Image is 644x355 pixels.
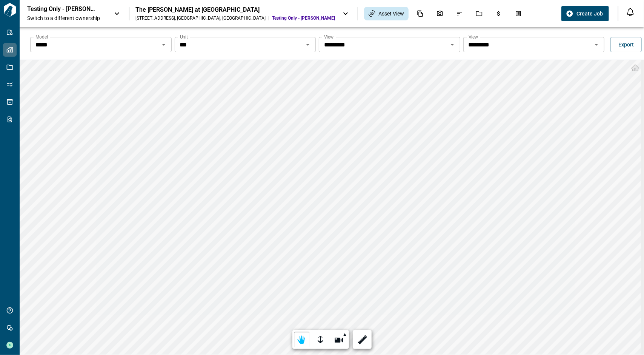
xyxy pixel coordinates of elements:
span: Export [618,41,634,48]
button: Open [591,39,602,50]
button: Export [610,37,642,52]
button: Open [447,39,458,50]
div: Photos [432,7,448,20]
span: Asset View [378,10,404,17]
label: View [469,34,478,40]
label: Model [35,34,48,40]
span: Testing Only - [PERSON_NAME] [272,15,335,21]
div: [STREET_ADDRESS] , [GEOGRAPHIC_DATA] , [GEOGRAPHIC_DATA] [135,15,266,21]
button: Open notification feed [624,6,636,18]
button: Create Job [561,6,609,21]
span: Switch to a different ownership [27,14,106,22]
button: Open [303,39,313,50]
button: Open [158,39,169,50]
div: Issues & Info [452,7,467,20]
div: Asset View [364,7,409,20]
div: Budgets [491,7,507,20]
span: Create Job [576,10,603,17]
p: Testing Only - [PERSON_NAME] [27,5,95,13]
div: Jobs [471,7,487,20]
div: The [PERSON_NAME] at [GEOGRAPHIC_DATA] [135,6,335,14]
div: Takeoff Center [510,7,526,20]
div: Documents [412,7,428,20]
label: View [324,34,334,40]
label: Unit [180,34,188,40]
